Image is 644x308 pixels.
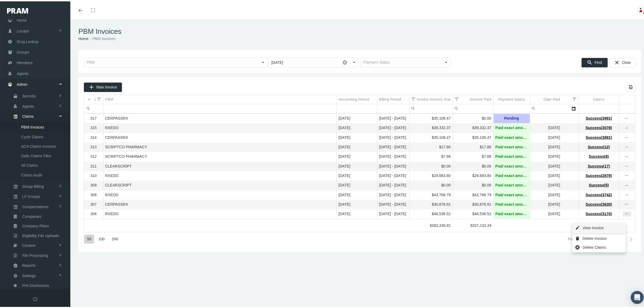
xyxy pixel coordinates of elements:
[84,81,636,245] div: Data grid
[379,96,401,101] div: Billing Period
[455,162,491,168] div: $0.00
[455,114,491,120] div: $0.00
[412,143,451,148] div: $17.80
[626,81,636,91] div: Export all data to Excel
[493,160,530,170] td: Paid exact amount
[109,233,121,242] div: Items per page: 200
[336,113,377,122] td: [DATE]
[336,189,377,198] td: [DATE]
[593,96,605,101] div: Claims
[623,210,631,215] div: more
[623,210,631,215] div: Show Invoice actions
[84,122,103,132] td: 315
[377,179,409,189] td: [DATE] - [DATE]
[530,189,579,198] td: [DATE]
[623,134,631,139] div: Show Invoice actions
[453,94,493,103] td: Column Amount Paid
[84,231,636,245] div: Page Navigation
[573,233,626,242] div: Delete Invoice
[103,151,336,160] td: SCRIPTCO PHARMACY
[623,182,631,187] div: more
[409,94,453,103] td: Column Invoice Amount Due
[453,103,493,112] td: Filter cell
[631,290,644,303] div: Open Intercom Messenger
[336,141,377,151] td: [DATE]
[530,94,579,103] td: Column Date Paid
[455,172,491,177] div: $29,683.80
[336,179,377,189] td: [DATE]
[455,153,491,158] div: $7.68
[493,208,530,218] td: Paid exact amount
[84,179,103,189] td: 309
[470,96,491,101] div: Amount Paid
[412,201,451,206] div: $30,676.91
[530,151,579,160] td: [DATE]
[349,57,359,66] div: Select
[103,179,336,189] td: CLEARSCRIPT
[84,233,94,242] div: Items per page: 50
[17,25,29,35] span: Locator
[7,7,28,12] img: PRAM_20_x_78.png
[493,189,530,198] td: Paid exact amount
[21,169,42,178] span: Claims Audit
[586,172,612,176] span: Success(2878)
[336,208,377,218] td: [DATE]
[84,94,103,103] td: Column #
[103,94,336,103] td: Column PBM
[623,201,631,206] div: more
[623,153,631,158] div: Show Invoice actions
[336,198,377,208] td: [DATE]
[336,122,377,132] td: [DATE]
[455,143,491,148] div: $17.80
[530,103,579,112] td: Filter cell
[22,90,36,99] span: Security
[22,181,44,190] span: Group Billing
[377,132,409,141] td: [DATE] - [DATE]
[412,172,451,177] div: $29,683.80
[412,114,451,120] div: $35,108.47
[84,103,103,112] input: Filter cell
[17,78,28,88] span: Admin
[22,250,48,259] span: File Processing
[623,201,631,206] div: Show Invoice actions
[623,134,631,139] div: more
[258,57,267,66] div: Select
[573,221,626,233] div: View Invoice
[22,211,41,220] span: Companies
[411,222,451,227] div: $262,240.81
[410,103,453,112] input: Filter cell
[84,170,103,179] td: 310
[84,160,103,170] td: 311
[412,181,451,186] div: $0.00
[21,159,38,169] span: All Claims
[417,96,451,101] div: Invoice Amount Due
[455,134,491,139] div: $35,108.47
[103,170,336,179] td: RXEDO
[103,160,336,170] td: CLEARSCRIPT
[622,59,631,63] span: Clear
[441,57,451,66] div: Select
[623,162,631,168] div: Show Invoice actions
[609,57,636,66] div: Clear
[22,270,36,279] span: Settings
[377,170,409,179] td: [DATE] - [DATE]
[377,160,409,170] td: [DATE] - [DATE]
[21,140,56,150] span: ACA Claims Invoices
[586,191,612,196] span: Success(3742)
[97,96,101,100] span: Show filter options for column '#'
[530,103,569,112] input: Filter cell
[103,198,336,208] td: CERPASSRX
[569,103,579,112] div: Select
[530,160,579,170] td: [DATE]
[84,208,103,218] td: 306
[530,122,579,132] td: [DATE]
[377,198,409,208] td: [DATE] - [DATE]
[95,233,107,242] div: Items per page: 100
[530,179,579,189] td: [DATE]
[623,114,631,120] div: Show Invoice actions
[623,172,631,177] div: Show Invoice actions
[412,153,451,158] div: $7.68
[84,81,636,91] div: Data grid toolbar
[582,57,608,66] div: Find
